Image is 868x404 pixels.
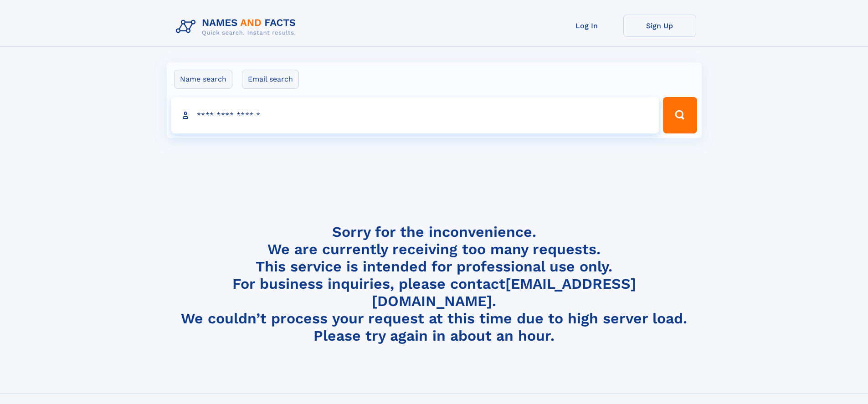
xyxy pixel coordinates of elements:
[171,97,659,133] input: search input
[172,223,696,345] h4: Sorry for the inconvenience. We are currently receiving too many requests. This service is intend...
[172,15,303,39] img: Logo Names and Facts
[372,275,636,310] a: [EMAIL_ADDRESS][DOMAIN_NAME]
[663,97,697,133] button: Search Button
[174,70,232,89] label: Name search
[623,15,696,37] a: Sign Up
[550,15,623,37] a: Log In
[242,70,299,89] label: Email search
